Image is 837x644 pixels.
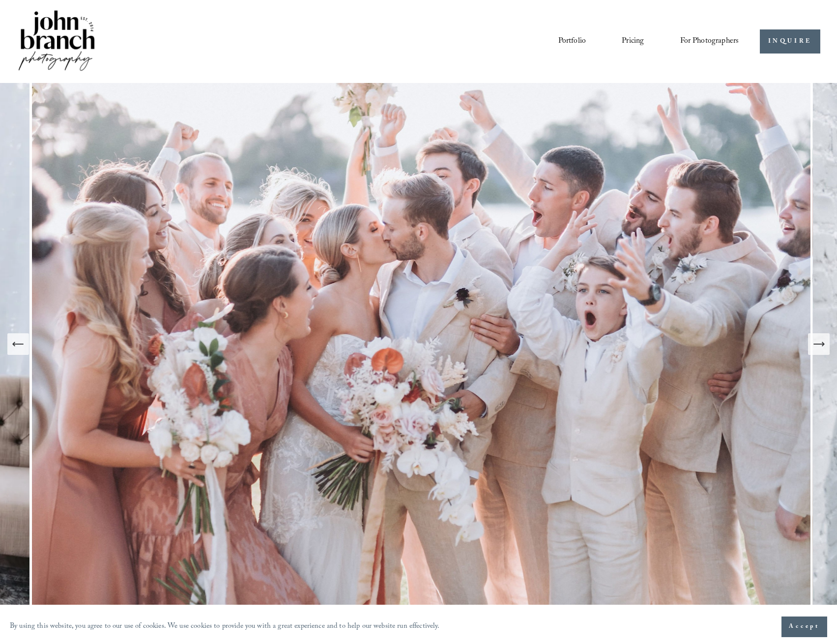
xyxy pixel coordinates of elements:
[680,34,739,49] span: For Photographers
[781,617,827,637] button: Accept
[10,620,440,634] p: By using this website, you agree to our use of cookies. We use cookies to provide you with a grea...
[622,33,644,50] a: Pricing
[7,333,29,355] button: Previous Slide
[789,622,820,632] span: Accept
[558,33,586,50] a: Portfolio
[760,29,820,54] a: INQUIRE
[680,33,739,50] a: folder dropdown
[808,333,830,355] button: Next Slide
[29,83,813,605] img: A wedding party celebrating outdoors, featuring a bride and groom kissing amidst cheering bridesm...
[17,8,96,75] img: John Branch IV Photography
